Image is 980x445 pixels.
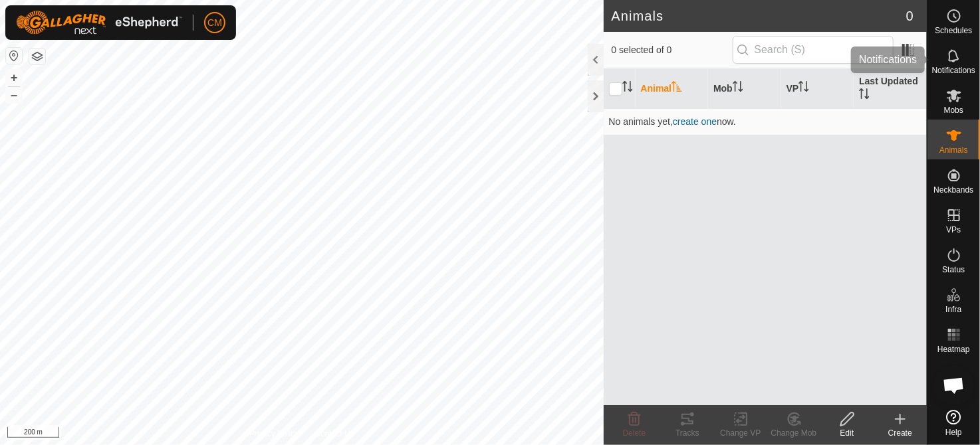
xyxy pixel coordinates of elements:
[942,266,965,274] span: Status
[733,36,894,64] input: Search (S)
[612,8,906,24] h2: Animals
[29,48,45,64] button: Map Layers
[939,146,968,154] span: Animals
[820,427,874,439] div: Edit
[945,428,962,436] span: Help
[714,427,767,439] div: Change VP
[781,69,854,109] th: VP
[935,27,972,35] span: Schedules
[945,306,961,313] span: Infra
[6,70,22,86] button: +
[612,43,733,57] span: 0 selected of 0
[733,83,743,94] p-sorticon: Activate to sort
[604,108,927,135] td: No animals yet, now.
[798,83,809,94] p-sorticon: Activate to sort
[661,427,714,439] div: Tracks
[874,427,927,439] div: Create
[933,186,973,194] span: Neckbands
[944,106,963,114] span: Mobs
[906,6,914,26] span: 0
[934,365,974,405] div: Open chat
[927,404,980,442] a: Help
[623,428,646,438] span: Delete
[672,83,682,94] p-sorticon: Activate to sort
[932,66,975,74] span: Notifications
[314,428,354,440] a: Contact Us
[708,69,781,109] th: Mob
[6,48,22,64] button: Reset Map
[767,427,820,439] div: Change Mob
[937,345,970,353] span: Heatmap
[636,69,709,109] th: Animal
[6,87,22,103] button: –
[673,116,717,127] span: create one
[946,226,961,234] span: VPs
[854,69,927,109] th: Last Updated
[859,90,870,101] p-sorticon: Activate to sort
[622,83,633,94] p-sorticon: Activate to sort
[249,428,299,440] a: Privacy Policy
[207,16,222,30] span: CM
[16,11,182,35] img: Gallagher Logo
